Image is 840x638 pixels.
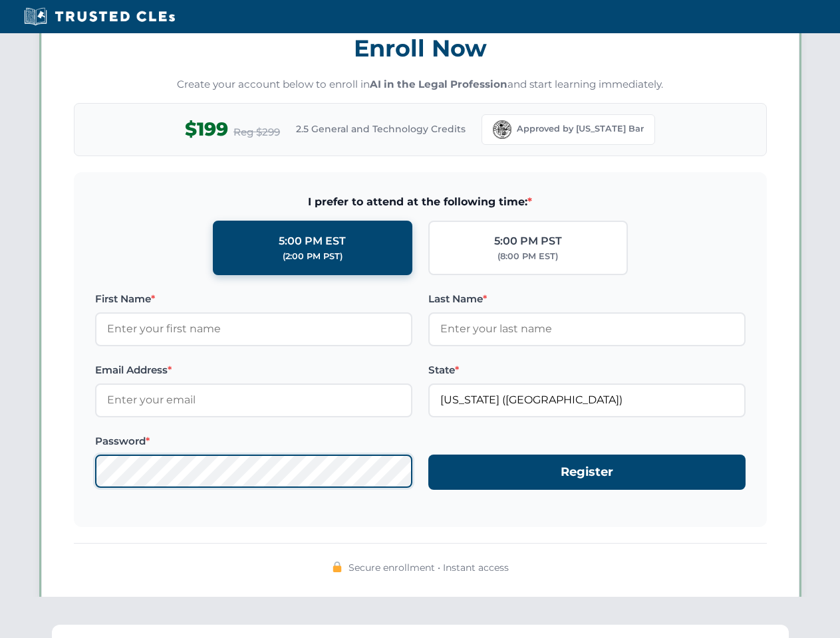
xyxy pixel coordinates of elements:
[279,233,346,250] div: 5:00 PM EST
[233,124,280,140] span: Reg $299
[185,114,228,144] span: $199
[349,560,509,575] span: Secure enrollment • Instant access
[428,383,746,417] input: Florida (FL)
[74,27,767,69] h3: Enroll Now
[95,312,412,346] input: Enter your first name
[20,7,179,27] img: Trusted CLEs
[74,77,767,92] p: Create your account below to enroll in and start learning immediately.
[428,362,746,378] label: State
[95,291,412,307] label: First Name
[428,312,746,346] input: Enter your last name
[332,562,343,572] img: 🔒
[370,78,507,90] strong: AI in the Legal Profession
[428,291,746,307] label: Last Name
[493,120,511,139] img: Florida Bar
[95,433,412,449] label: Password
[95,362,412,378] label: Email Address
[517,122,644,136] span: Approved by [US_STATE] Bar
[497,250,558,263] div: (8:00 PM EST)
[283,250,343,263] div: (2:00 PM PST)
[494,233,562,250] div: 5:00 PM PST
[428,455,746,490] button: Register
[95,193,746,211] span: I prefer to attend at the following time:
[296,122,466,136] span: 2.5 General and Technology Credits
[95,383,412,417] input: Enter your email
